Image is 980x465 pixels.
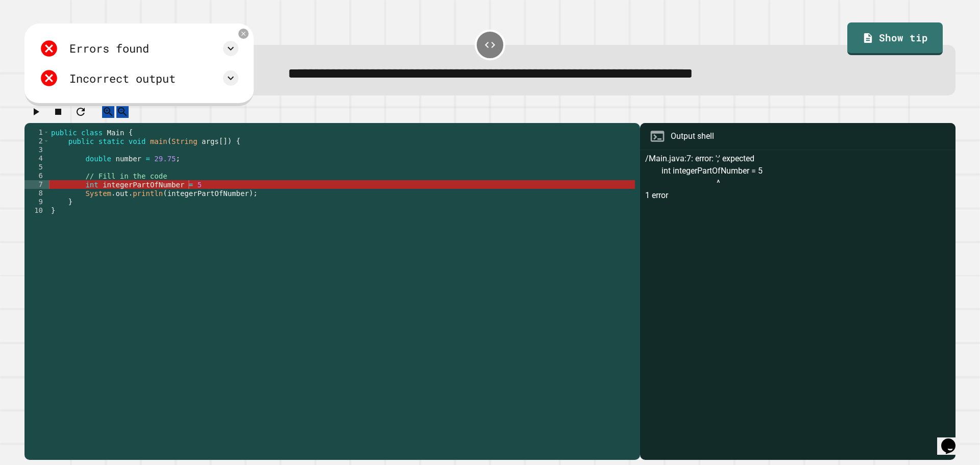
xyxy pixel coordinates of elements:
div: 5 [24,163,50,172]
iframe: chat widget [937,424,970,455]
div: 10 [24,206,50,215]
div: 9 [24,198,50,206]
div: 1 [24,128,50,137]
div: 2 [24,137,50,145]
span: Toggle code folding, rows 2 through 9 [43,137,49,145]
a: Show tip [847,22,942,55]
div: Errors found [69,40,149,57]
span: Toggle code folding, rows 1 through 10 [43,128,49,137]
div: 6 [24,172,50,180]
div: 3 [24,145,50,154]
div: Output shell [671,130,714,142]
div: 7 [24,180,50,189]
div: Incorrect output [69,70,176,87]
div: 4 [24,154,50,163]
div: /Main.java:7: error: ';' expected int integerPartOfNumber = 5 ^ 1 error [645,153,950,460]
div: 8 [24,189,50,198]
